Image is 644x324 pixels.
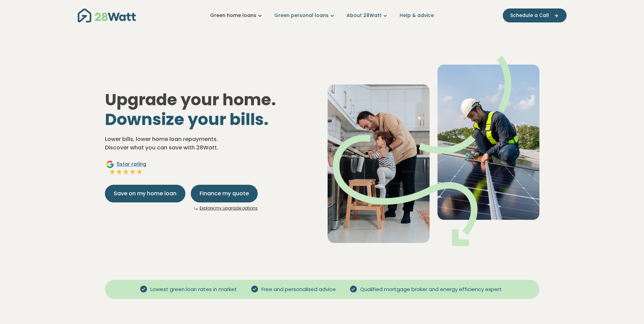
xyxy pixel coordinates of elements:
[200,205,258,211] a: Explore my upgrade options
[191,185,258,202] button: Finance my quote
[78,8,136,22] img: 28Watt
[357,286,504,293] span: Qualified mortgage broker and energy efficiency expert
[123,168,129,175] img: Full star
[210,12,263,19] a: Green home loans
[78,7,567,24] nav: Main navigation
[400,12,434,19] a: Help & advice
[105,135,317,152] p: Lower bills, lower home loan repayments. Discover what you can save with 28Watt.
[503,8,567,22] button: Schedule a Call
[510,12,549,19] span: Schedule a Call
[129,168,136,175] img: Full star
[347,12,389,19] a: About 28Watt
[148,286,240,293] span: Lowest green loan rates in market
[106,160,114,168] img: Google
[105,108,269,131] span: Downsize your bills.
[259,286,338,293] span: Free and personalised advice
[105,90,317,129] h1: Upgrade your home.
[105,160,147,177] a: Google5star ratingFull starFull starFull starFull starFull star
[136,168,143,175] img: Full star
[200,190,249,198] span: Finance my quote
[328,55,539,246] img: Dad helping toddler
[274,12,336,19] a: Green personal loans
[116,168,123,175] img: Full star
[105,185,185,202] button: Save on my home loan
[109,168,116,175] img: Full star
[114,190,177,198] span: Save on my home loan
[117,161,146,168] span: 5 star rating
